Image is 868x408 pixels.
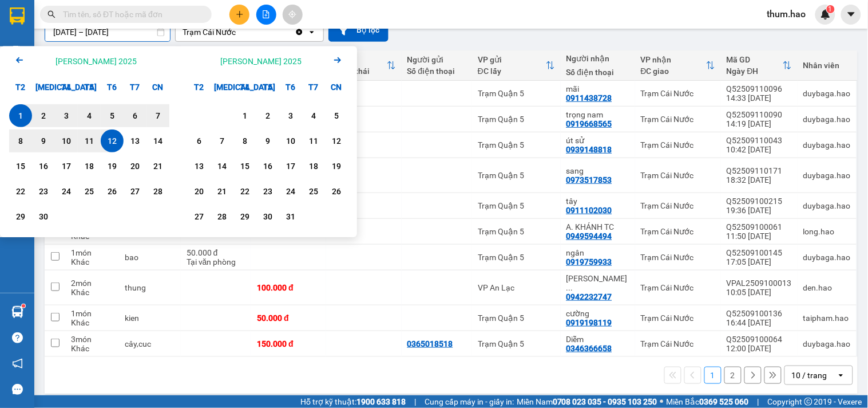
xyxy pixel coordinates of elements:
div: Trạm Cái Nước [641,253,715,262]
div: thung [125,283,175,292]
div: Người nhận [566,54,629,63]
div: 25 [306,185,322,198]
div: Choose Thứ Sáu, tháng 09 26 2025. It's available. [101,180,124,203]
div: Choose Thứ Bảy, tháng 10 11 2025. It's available. [302,130,325,152]
span: thum.hao [758,7,815,21]
button: Next month. [331,53,344,69]
div: 10:42 [DATE] [727,145,792,154]
div: Trạm Cái Nước [641,313,715,323]
div: 16 [35,159,51,173]
div: 0919759933 [566,257,612,266]
div: út sử [566,136,629,145]
div: Q52509110171 [727,166,792,175]
div: 0973517853 [566,175,612,185]
svg: Arrow Left [13,53,26,67]
div: T6 [101,76,124,99]
span: message [12,384,23,395]
div: 5 [104,109,120,123]
strong: 0708 023 035 - 0935 103 250 [553,397,657,406]
span: search [47,10,56,18]
div: Q52509110090 [727,110,792,119]
div: 50.000 đ [257,313,320,323]
div: cây,cuc [125,339,175,348]
div: Choose Chủ Nhật, tháng 09 28 2025. It's available. [146,180,169,203]
div: 9 [260,134,276,148]
div: VPAL2509100013 [727,278,792,288]
div: 1 [237,109,253,123]
div: Trạm Cái Nước [641,171,715,180]
th: Toggle SortBy [635,50,721,81]
span: | [414,395,416,408]
div: 0346366658 [566,344,612,353]
div: Choose Thứ Sáu, tháng 10 10 2025. It's available. [279,130,302,152]
div: 3 [58,109,74,123]
div: Choose Thứ Ba, tháng 10 14 2025. It's available. [211,155,233,178]
div: 12 [104,134,120,148]
div: 1 món [71,309,113,318]
div: Choose Thứ Tư, tháng 09 3 2025. It's available. [55,104,78,127]
div: Choose Thứ Hai, tháng 10 27 2025. It's available. [188,205,211,228]
div: 23 [35,185,51,198]
div: Q52509100215 [727,197,792,206]
div: 16:44 [DATE] [727,318,792,327]
div: 14:33 [DATE] [727,93,792,103]
div: duybaga.hao [803,89,851,98]
div: duybaga.hao [803,201,851,210]
div: Khác [71,318,113,327]
div: Choose Thứ Năm, tháng 10 16 2025. It's available. [256,155,279,178]
div: [PERSON_NAME] 2025 [56,56,137,67]
div: 7 [214,134,230,148]
div: Choose Thứ Bảy, tháng 09 20 2025. It's available. [124,155,146,178]
div: Choose Thứ Hai, tháng 09 15 2025. It's available. [9,155,32,178]
div: Choose Thứ Sáu, tháng 10 24 2025. It's available. [279,180,302,203]
div: T4 [55,76,78,99]
div: 29 [13,210,29,223]
svg: open [837,371,846,380]
div: Choose Thứ Ba, tháng 10 7 2025. It's available. [211,130,233,152]
div: Choose Thứ Tư, tháng 09 24 2025. It's available. [55,180,78,203]
div: 8 [13,134,29,148]
div: 2 [35,109,51,123]
button: 2 [724,367,742,384]
div: Choose Thứ Năm, tháng 10 2 2025. It's available. [256,104,279,127]
div: 18 [81,159,97,173]
div: mãi [566,84,629,93]
div: 150.000 đ [257,339,320,348]
div: VP An Lạc [478,283,555,292]
div: 0939148818 [566,145,612,154]
div: 24 [283,185,299,198]
span: file-add [262,10,270,18]
div: 4 [81,109,97,123]
div: Choose Thứ Ba, tháng 09 16 2025. It's available. [32,155,55,178]
div: Choose Thứ Sáu, tháng 10 3 2025. It's available. [279,104,302,127]
button: Bộ lọc [328,18,389,42]
div: 22 [13,185,29,198]
div: Choose Thứ Ba, tháng 09 23 2025. It's available. [32,180,55,203]
div: Trạm Cái Nước [641,140,715,150]
input: Selected Trạm Cái Nước. [237,26,238,38]
div: taipham.hao [803,313,851,323]
div: Q52509110096 [727,84,792,93]
img: warehouse-icon [11,306,23,318]
div: Choose Chủ Nhật, tháng 10 19 2025. It's available. [325,155,348,178]
div: Trần Mộng Nghi [566,274,629,292]
div: Choose Thứ Tư, tháng 09 17 2025. It's available. [55,155,78,178]
img: logo-vxr [10,7,25,25]
div: 29 [237,210,253,223]
svg: Clear value [295,28,304,37]
div: Q52509100136 [727,309,792,318]
div: Choose Thứ Bảy, tháng 10 18 2025. It's available. [302,155,325,178]
div: Choose Thứ Sáu, tháng 10 17 2025. It's available. [279,155,302,178]
div: Choose Thứ Năm, tháng 10 23 2025. It's available. [256,180,279,203]
div: 12:00 [DATE] [727,344,792,353]
div: VP gửi [478,55,546,64]
div: 12 [328,134,344,148]
span: question-circle [12,332,23,343]
div: ĐC giao [641,66,706,76]
div: bao [125,253,175,262]
svg: Arrow Right [331,53,344,67]
div: 21 [150,159,166,173]
div: Trạng thái [332,66,386,76]
div: 19 [104,159,120,173]
div: Choose Thứ Năm, tháng 10 9 2025. It's available. [256,130,279,152]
